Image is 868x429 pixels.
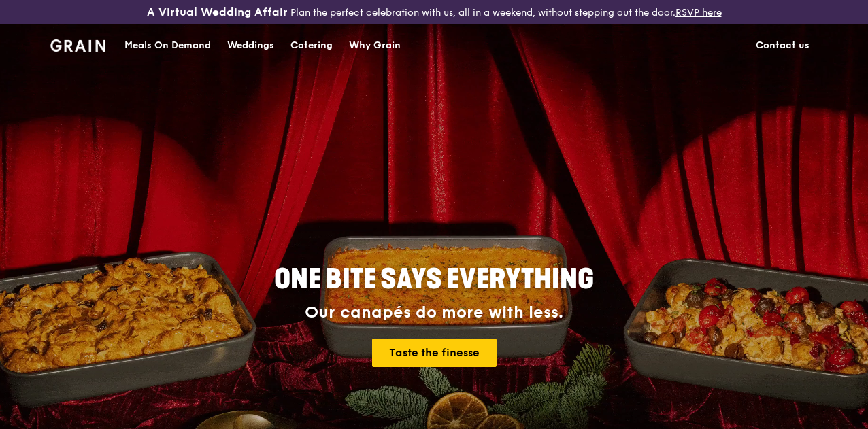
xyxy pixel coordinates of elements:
[219,25,282,66] a: Weddings
[290,25,333,66] div: Catering
[748,25,818,66] a: Contact us
[372,339,497,367] a: Taste the finesse
[675,7,722,18] a: RSVP here
[189,303,679,322] div: Our canapés do more with less.
[341,25,409,66] a: Why Grain
[50,39,105,52] img: Grain
[227,25,274,66] div: Weddings
[282,25,341,66] a: Catering
[124,25,211,66] div: Meals On Demand
[147,5,288,19] h3: A Virtual Wedding Affair
[145,5,724,19] div: Plan the perfect celebration with us, all in a weekend, without stepping out the door.
[274,263,594,296] span: ONE BITE SAYS EVERYTHING
[349,25,401,66] div: Why Grain
[50,24,105,65] a: GrainGrain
